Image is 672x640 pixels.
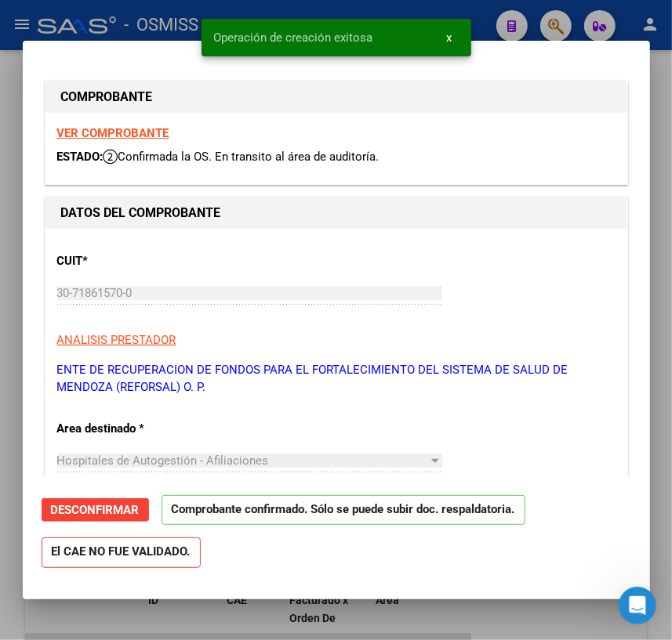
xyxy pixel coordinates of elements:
strong: DATOS DEL COMPROBANTE [61,205,221,220]
iframe: Intercom live chat [619,587,656,624]
span: x [447,31,452,45]
button: Desconfirmar [42,498,149,522]
span: ANALISIS PRESTADOR [57,333,176,347]
span: Desconfirmar [51,503,140,517]
span: Confirmada la OS. En transito al área de auditoría. [104,150,380,164]
p: CUIT [57,252,225,270]
p: ENTE DE RECUPERACION DE FONDOS PARA EL FORTALECIMIENTO DEL SISTEMA DE SALUD DE MENDOZA (REFORSAL)... [57,361,616,396]
a: VER COMPROBANTE [57,126,169,140]
strong: COMPROBANTE [61,89,153,104]
span: Operación de creación exitosa [214,30,373,45]
p: Area destinado * [57,420,225,438]
button: x [434,24,465,52]
p: Comprobante confirmado. Sólo se puede subir doc. respaldatoria. [162,495,525,526]
span: Hospitales de Autogestión - Afiliaciones [57,454,269,468]
strong: El CAE NO FUE VALIDADO. [42,537,201,568]
span: ESTADO: [57,150,104,164]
